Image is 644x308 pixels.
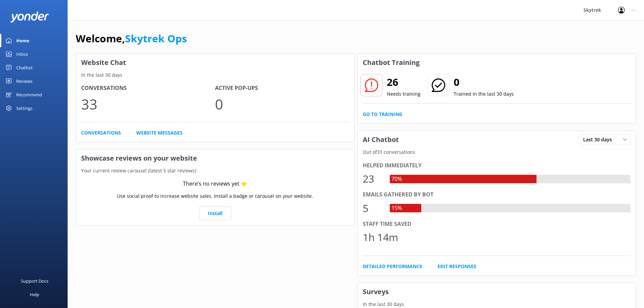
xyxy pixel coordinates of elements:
a: Edit Responses [437,263,476,270]
p: 33 [81,93,215,115]
div: 5 [363,200,383,216]
p: Out of 33 conversations [358,148,636,156]
div: 23 [363,171,383,187]
div: Inbox [16,47,28,61]
p: Needs training [387,90,421,98]
h3: Chatbot Training [358,54,425,71]
p: In the last 30 days [76,71,354,79]
h1: Welcome, [76,30,187,47]
h4: Conversations [81,84,215,93]
img: yonder-white-logo.png [10,11,49,23]
h3: Surveys [358,283,636,301]
a: Detailed Performance [363,263,422,270]
div: 1h 14m [363,229,398,245]
div: Reviews [16,74,32,88]
a: Skytrek Ops [125,31,187,45]
span: Last 30 days [583,136,616,143]
a: Conversations [81,129,121,137]
p: Your current review carousel (latest 5 star reviews) [76,167,354,174]
div: Emails gathered by bot [363,190,631,199]
div: 15% [390,204,404,213]
div: There’s no reviews yet ⭐ [183,180,247,188]
a: Website Messages [136,129,183,137]
div: Helped immediately [363,161,631,170]
p: 0 [215,93,349,115]
div: Settings [16,101,32,115]
h3: Website Chat [76,54,354,71]
h2: 26 [387,74,421,90]
div: Staff time saved [363,220,631,229]
p: Trained in the last 30 days [454,90,514,98]
div: Home [16,34,29,47]
h3: Showcase reviews on your website [76,149,354,167]
h2: 0 [454,74,514,90]
h4: Active Pop-ups [215,84,349,93]
div: Chatbot [16,61,33,74]
h3: AI Chatbot [358,131,404,148]
p: In the last 30 days [358,301,636,308]
p: Use social proof to increase website sales. Install a badge or carousel on your website. [117,192,313,200]
div: Recommend [16,88,42,101]
div: Support Docs [21,274,48,288]
a: Install [199,207,231,220]
div: Help [30,288,39,301]
div: 70% [390,175,404,184]
a: Go to Training [363,111,402,118]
